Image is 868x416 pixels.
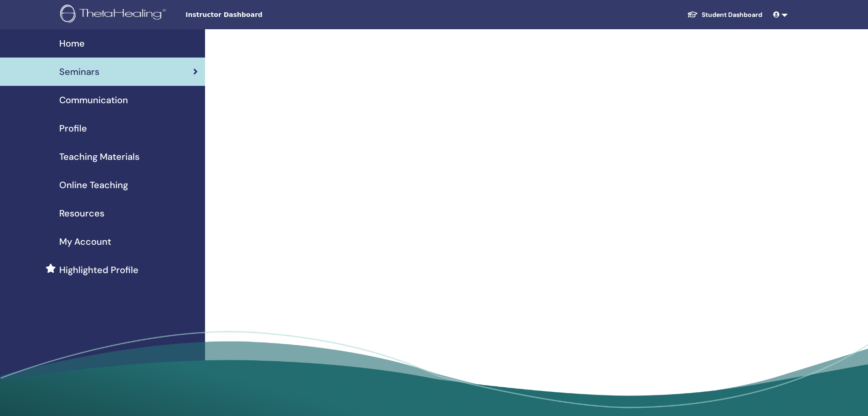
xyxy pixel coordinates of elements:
[60,5,169,25] img: logo.png
[59,263,139,277] span: Highlighted Profile
[59,37,85,50] span: Home
[59,121,87,135] span: Profile
[59,150,139,163] span: Teaching Materials
[59,93,128,107] span: Communication
[185,10,322,20] span: Instructor Dashboard
[59,65,99,79] span: Seminars
[680,6,770,23] a: Student Dashboard
[59,178,128,192] span: Online Teaching
[59,235,111,248] span: My Account
[59,206,104,220] span: Resources
[687,11,698,18] img: graduation-cap-white.svg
